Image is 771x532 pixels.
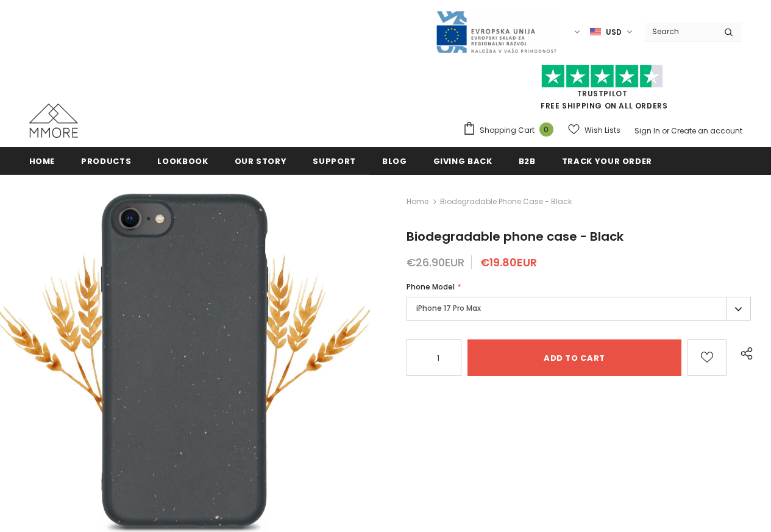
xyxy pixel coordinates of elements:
[562,147,652,174] a: Track your order
[568,119,620,141] a: Wish Lists
[157,147,208,174] a: Lookbook
[519,147,536,174] a: B2B
[539,122,553,137] span: 0
[634,126,660,136] a: Sign In
[463,70,742,111] span: FREE SHIPPING ON ALL ORDERS
[29,155,55,167] span: Home
[562,155,652,167] span: Track your order
[480,124,535,137] span: Shopping Cart
[407,194,428,209] a: Home
[313,147,356,174] a: support
[29,147,55,174] a: Home
[435,26,557,37] a: Javni Razpis
[235,155,287,167] span: Our Story
[433,147,492,174] a: Giving back
[382,147,407,174] a: Blog
[407,282,455,292] span: Phone Model
[235,147,287,174] a: Our Story
[662,126,669,136] span: or
[645,23,715,40] input: Search Site
[590,27,601,37] img: USD
[480,255,537,270] span: €19.80EUR
[606,26,622,38] span: USD
[433,155,492,167] span: Giving back
[81,155,131,167] span: Products
[463,121,560,140] a: Shopping Cart 0
[541,65,663,88] img: Trust Pilot Stars
[577,88,628,99] a: Trustpilot
[29,104,78,138] img: MMORE Cases
[382,155,407,167] span: Blog
[467,339,681,376] input: Add to cart
[440,194,572,209] span: Biodegradable phone case - Black
[81,147,131,174] a: Products
[584,124,620,137] span: Wish Lists
[407,228,624,245] span: Biodegradable phone case - Black
[407,297,751,321] label: iPhone 17 Pro Max
[519,155,536,167] span: B2B
[407,255,464,270] span: €26.90EUR
[671,126,742,136] a: Create an account
[157,155,208,167] span: Lookbook
[313,155,356,167] span: support
[435,10,557,54] img: Javni Razpis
